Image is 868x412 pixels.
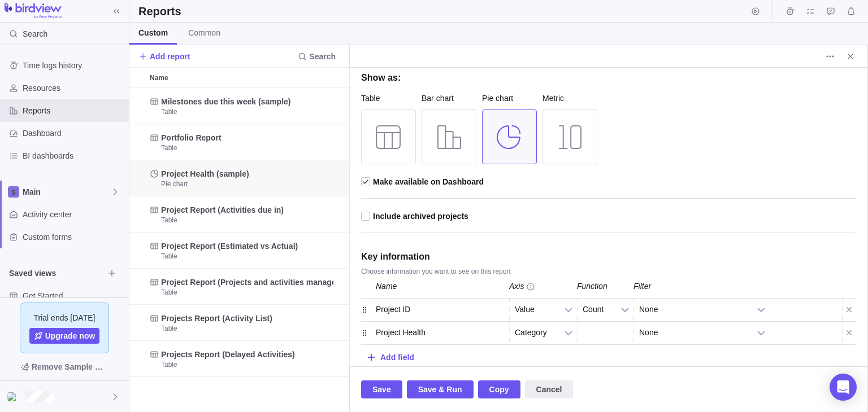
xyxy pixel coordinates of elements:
span: Pie chart [161,179,188,189]
div: Show as: [361,68,597,87]
div: Name [368,275,509,298]
span: Dashboard [23,128,124,139]
div: Filter [633,275,718,298]
div: Open Intercom Messenger [830,374,857,401]
span: Projects Report (Activity List) [161,313,272,324]
div: evil.com [7,390,20,404]
div: Project Health [368,322,509,344]
span: Cancel [525,380,574,398]
span: Get Started [23,290,124,301]
span: Search [23,28,47,40]
span: Remove Sample Data [9,358,120,376]
div: Pie chart [482,93,537,104]
span: Save [361,380,402,398]
span: Projects Report (Delayed Activities) [161,349,295,360]
span: Main [23,186,111,198]
span: Table [161,324,177,333]
div: grid [129,88,349,412]
span: BI dashboards [23,150,124,161]
a: Notifications [843,8,859,17]
span: Add report [138,49,190,64]
span: Activity center [23,209,124,220]
span: Time logs history [23,60,124,71]
span: Category [515,322,557,344]
span: Include archived projects [373,212,468,221]
span: Table [161,216,177,225]
div: Key information [361,247,856,266]
img: logo [5,3,62,19]
span: Saved views [9,268,104,279]
span: Reports [23,105,124,116]
a: Custom [129,23,177,45]
span: Value [515,299,557,321]
span: My assignments [802,3,818,19]
div: Function [577,275,633,298]
span: Table [161,107,177,116]
a: Common [179,23,229,45]
span: Table [161,252,177,261]
span: Copy [478,380,520,398]
span: Remove Sample Data [32,360,108,374]
span: Project Report (Activities due in) [161,204,284,216]
span: Save [372,383,391,396]
span: Table [161,288,177,297]
span: Save & Run [418,383,462,396]
span: Close [843,49,858,64]
span: Project Report (Estimated vs Actual) [161,240,298,252]
div: Name [145,68,360,87]
div: Axis [509,275,524,297]
div: Name [145,269,360,305]
span: Cancel [536,383,562,396]
span: Trial ends [DATE] [34,312,96,323]
span: Name [150,72,168,84]
span: Project Report (Projects and activities managed by) [161,277,355,288]
span: Start timer [748,3,763,19]
div: Table [361,93,416,104]
div: Name [145,233,360,269]
a: Approval requests [823,8,839,17]
span: None [639,322,750,344]
div: Choose information you want to see on this report [361,266,856,275]
span: Time logs [782,3,798,19]
span: Project Health (sample) [161,168,249,179]
span: Save & Run [407,380,474,398]
div: Name [145,305,360,341]
div: Name [145,124,360,160]
span: Approval requests [823,3,839,19]
div: Project ID [368,299,509,321]
div: Add field [380,347,414,367]
div: Name [145,341,360,377]
span: Upgrade now [45,330,96,341]
span: Count [583,299,614,321]
div: Name [145,88,360,124]
span: Custom forms [23,231,124,243]
h2: Reports [138,3,181,19]
span: None [639,299,750,321]
span: Add report [150,51,190,62]
a: My assignments [802,8,818,17]
span: Browse views [104,265,120,281]
a: Upgrade now [29,328,100,344]
span: Portfolio Report [161,132,222,143]
span: Copy [489,383,509,396]
span: Notifications [843,3,859,19]
span: Common [188,27,220,38]
span: Make available on Dashboard [373,177,484,186]
span: Table [161,360,177,369]
img: Show [7,392,20,401]
span: Search [293,49,340,64]
span: Resources [23,82,124,94]
span: Table [161,143,177,152]
div: Bar chart [422,93,476,104]
span: Search [309,51,336,62]
div: Name [145,196,360,233]
a: Time logs [782,8,798,17]
span: Milestones due this week (sample) [161,96,291,107]
div: Name [145,160,360,196]
div: Metric [542,93,597,104]
span: More actions [822,49,838,64]
span: Custom [138,27,168,38]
